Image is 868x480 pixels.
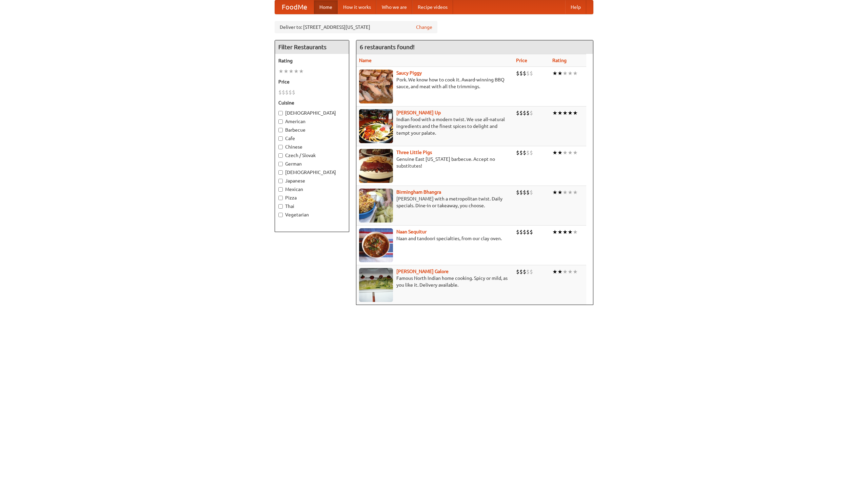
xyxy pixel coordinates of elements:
[278,179,283,183] input: Japanese
[519,268,523,275] li: $
[278,186,346,193] label: Mexican
[563,228,568,236] li: ★
[278,204,283,209] input: Thai
[278,136,283,141] input: Cafe
[526,149,530,156] li: $
[278,162,283,166] input: German
[573,268,578,275] li: ★
[557,109,563,117] li: ★
[568,109,573,117] li: ★
[278,177,346,184] label: Japanese
[552,268,557,275] li: ★
[289,89,292,96] li: $
[516,189,519,196] li: $
[557,228,563,236] li: ★
[278,196,283,200] input: Pizza
[359,228,393,262] img: naansequitur.jpg
[294,68,299,75] li: ★
[516,268,519,275] li: $
[552,149,557,156] li: ★
[278,145,283,149] input: Chinese
[568,189,573,196] li: ★
[278,110,346,116] label: [DEMOGRAPHIC_DATA]
[278,160,346,167] label: German
[360,44,415,50] ng-pluralize: 6 restaurants found!
[359,156,511,169] p: Genuine East [US_STATE] barbecue. Accept no substitutes!
[563,149,568,156] li: ★
[359,235,511,242] p: Naan and tandoori specialties, from our clay oven.
[278,194,346,201] label: Pizza
[519,228,523,236] li: $
[359,268,393,302] img: currygalore.jpg
[552,58,567,63] a: Rating
[565,0,586,14] a: Help
[278,135,346,142] label: Cafe
[278,111,283,115] input: [DEMOGRAPHIC_DATA]
[396,70,422,76] a: Saucy Piggy
[289,68,294,75] li: ★
[396,189,441,195] a: Birmingham Bhangra
[568,228,573,236] li: ★
[519,149,523,156] li: $
[278,119,283,124] input: American
[278,57,346,64] h5: Rating
[278,211,346,218] label: Vegetarian
[557,268,563,275] li: ★
[526,228,530,236] li: $
[568,268,573,275] li: ★
[285,89,289,96] li: $
[359,275,511,288] p: Famous North Indian home cooking. Spicy or mild, as you like it. Delivery available.
[396,150,432,155] a: Three Little Pigs
[530,268,533,275] li: $
[523,189,526,196] li: $
[396,269,449,274] a: [PERSON_NAME] Galore
[396,229,427,234] a: Naan Sequitur
[278,153,283,158] input: Czech / Slovak
[359,149,393,183] img: littlepigs.jpg
[552,109,557,117] li: ★
[519,109,523,117] li: $
[552,70,557,77] li: ★
[573,228,578,236] li: ★
[530,149,533,156] li: $
[519,189,523,196] li: $
[275,21,437,33] div: Deliver to: [STREET_ADDRESS][US_STATE]
[278,170,283,175] input: [DEMOGRAPHIC_DATA]
[359,195,511,209] p: [PERSON_NAME] with a metropolitan twist. Daily specials. Dine-in or takeaway, you choose.
[416,24,432,31] a: Change
[523,109,526,117] li: $
[516,58,527,63] a: Price
[519,70,523,77] li: $
[557,149,563,156] li: ★
[283,68,289,75] li: ★
[563,268,568,275] li: ★
[530,109,533,117] li: $
[278,128,283,132] input: Barbecue
[523,70,526,77] li: $
[359,70,393,103] img: saucy.jpg
[573,149,578,156] li: ★
[278,143,346,150] label: Chinese
[526,70,530,77] li: $
[568,70,573,77] li: ★
[275,0,314,14] a: FoodMe
[516,70,519,77] li: $
[278,118,346,125] label: American
[526,189,530,196] li: $
[314,0,338,14] a: Home
[573,70,578,77] li: ★
[338,0,376,14] a: How it works
[299,68,304,75] li: ★
[359,76,511,90] p: Pork. We know how to cook it. Award-winning BBQ sauce, and meat with all the trimmings.
[523,268,526,275] li: $
[530,189,533,196] li: $
[573,189,578,196] li: ★
[359,189,393,223] img: bhangra.jpg
[396,110,441,115] a: [PERSON_NAME] Up
[526,268,530,275] li: $
[278,203,346,210] label: Thai
[516,149,519,156] li: $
